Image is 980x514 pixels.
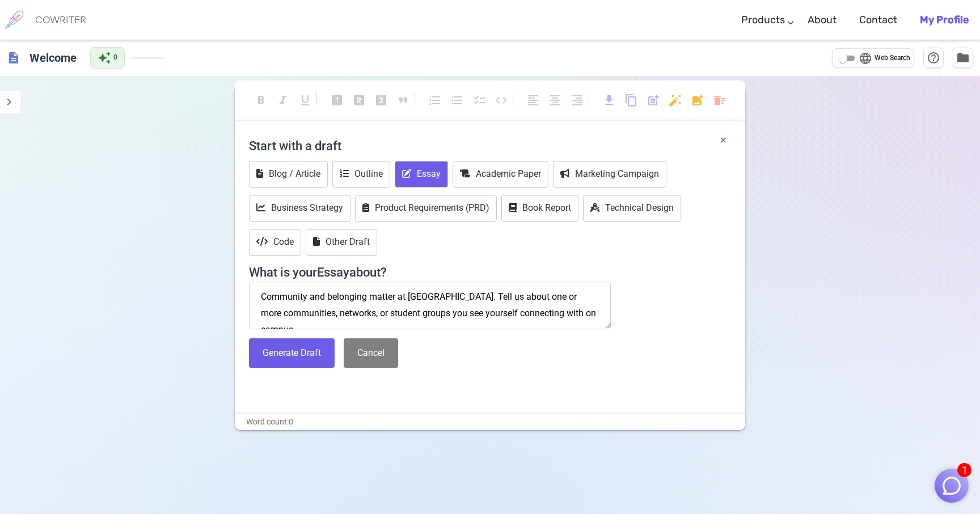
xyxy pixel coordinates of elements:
span: looks_two [352,94,366,107]
button: Manage Documents [953,48,973,68]
span: description [7,51,20,65]
span: format_underlined [298,94,312,107]
span: format_bold [254,94,268,107]
button: Book Report [501,195,578,222]
span: auto_fix_high [669,94,682,107]
span: content_copy [624,94,638,107]
button: × [720,132,726,148]
button: Blog / Article [249,161,328,188]
span: help_outline [927,51,940,65]
span: looks_3 [374,94,388,107]
b: My Profile [920,14,969,26]
button: Business Strategy [249,195,350,222]
a: My Profile [920,3,969,37]
a: Contact [859,3,897,37]
span: format_quote [396,94,410,107]
span: format_align_center [548,94,562,107]
h4: What is your Essay about? [249,258,731,280]
span: add_photo_alternate [691,94,704,107]
button: Essay [395,161,448,188]
span: looks_one [330,94,344,107]
span: download [602,94,616,107]
span: format_align_right [571,94,584,107]
span: checklist [472,94,486,107]
div: Word count: 0 [235,414,745,430]
button: Product Requirements (PRD) [355,195,497,222]
button: Help & Shortcuts [923,48,944,68]
a: Products [741,3,785,37]
h6: Click to edit title [25,46,81,69]
button: 1 [935,469,969,503]
button: Cancel [344,338,398,368]
button: Marketing Campaign [553,161,666,188]
span: Web Search [875,53,910,64]
h4: Start with a draft [249,132,731,159]
button: Generate Draft [249,338,335,368]
button: Academic Paper [453,161,548,188]
button: Code [249,229,301,256]
span: delete_sweep [713,94,726,107]
span: auto_awesome [98,51,111,65]
span: format_list_numbered [428,94,442,107]
span: post_add [647,94,660,107]
textarea: Community and belonging matter at [GEOGRAPHIC_DATA]. Tell us about one or more communities, netwo... [249,282,611,329]
span: folder [956,51,970,65]
span: 0 [113,52,117,63]
button: Technical Design [583,195,681,222]
button: Outline [332,161,390,188]
span: format_align_left [526,94,540,107]
span: code [495,94,508,107]
button: Other Draft [306,229,377,256]
span: 1 [957,463,971,477]
span: format_list_bulleted [450,94,464,107]
a: About [808,3,837,37]
span: language [859,52,872,65]
h6: COWRITER [35,15,86,25]
img: Close chat [941,475,962,496]
span: format_italic [276,94,290,107]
